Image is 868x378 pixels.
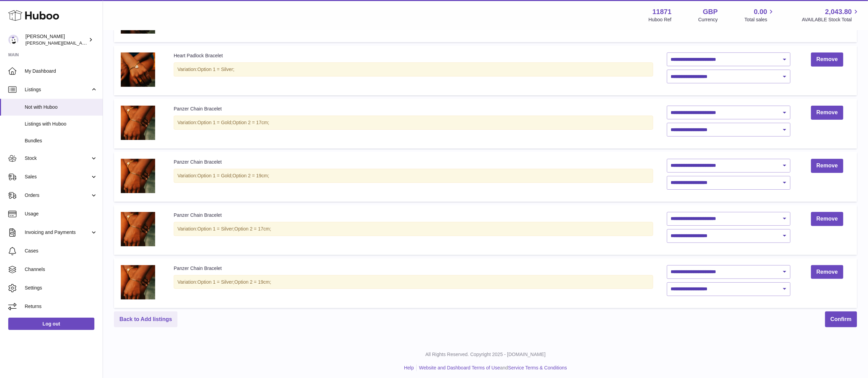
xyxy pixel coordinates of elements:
[25,248,97,254] span: Cases
[698,16,718,23] div: Currency
[811,159,843,173] a: Remove
[232,120,269,125] span: Option 2 = 17cm;
[121,52,155,87] img: 294A0053.jpg
[25,211,97,217] span: Usage
[197,279,234,285] span: Option 1 = Silver;
[114,311,177,328] a: Back to Add listings
[404,365,414,370] a: Help
[811,52,843,67] a: Remove
[25,174,90,180] span: Sales
[25,155,90,162] span: Stock
[174,52,653,59] div: Heart Padlock Bracelet
[754,7,767,16] span: 0.00
[197,120,232,125] span: Option 1 = Gold;
[802,16,860,23] span: AVAILABLE Stock Total
[197,226,234,232] span: Option 1 = Silver;
[744,16,775,23] span: Total sales
[417,365,567,371] li: and
[25,229,90,236] span: Invoicing and Payments
[197,173,232,178] span: Option 1 = Gold;
[25,266,97,273] span: Channels
[825,7,852,16] span: 2,043.80
[174,265,653,272] div: Panzer Chain Bracelet
[25,192,90,199] span: Orders
[25,138,97,144] span: Bundles
[811,265,843,279] a: Remove
[802,7,860,23] a: 2,043.80 AVAILABLE Stock Total
[25,303,97,310] span: Returns
[25,285,97,291] span: Settings
[25,68,97,74] span: My Dashboard
[508,365,567,370] a: Service Terms & Conditions
[121,265,155,299] img: 294A0054.jpg
[25,33,87,46] div: [PERSON_NAME]
[121,106,155,140] img: 294A0054.jpg
[419,365,500,370] a: Website and Dashboard Terms of Use
[25,121,97,127] span: Listings with Huboo
[174,212,653,218] div: Panzer Chain Bracelet
[8,318,94,330] a: Log out
[197,67,234,72] span: Option 1 = Silver;
[703,7,718,16] strong: GBP
[25,40,138,46] span: [PERSON_NAME][EMAIL_ADDRESS][DOMAIN_NAME]
[811,212,843,226] a: Remove
[811,106,843,120] a: Remove
[108,351,863,358] p: All Rights Reserved. Copyright 2025 - [DOMAIN_NAME]
[232,173,269,178] span: Option 2 = 19cm;
[25,104,97,110] span: Not with Huboo
[649,16,672,23] div: Huboo Ref
[174,275,653,289] div: Variation:
[121,212,155,246] img: 294A0054.jpg
[174,62,653,76] div: Variation:
[174,222,653,236] div: Variation:
[174,106,653,112] div: Panzer Chain Bracelet
[25,86,90,93] span: Listings
[825,311,857,328] button: Confirm
[234,279,271,285] span: Option 2 = 19cm;
[652,7,672,16] strong: 11871
[121,159,155,193] img: 294A0054.jpg
[174,169,653,183] div: Variation:
[174,116,653,130] div: Variation:
[174,159,653,165] div: Panzer Chain Bracelet
[744,7,775,23] a: 0.00 Total sales
[234,226,271,232] span: Option 2 = 17cm;
[8,35,19,45] img: katie@hoopsandchains.com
